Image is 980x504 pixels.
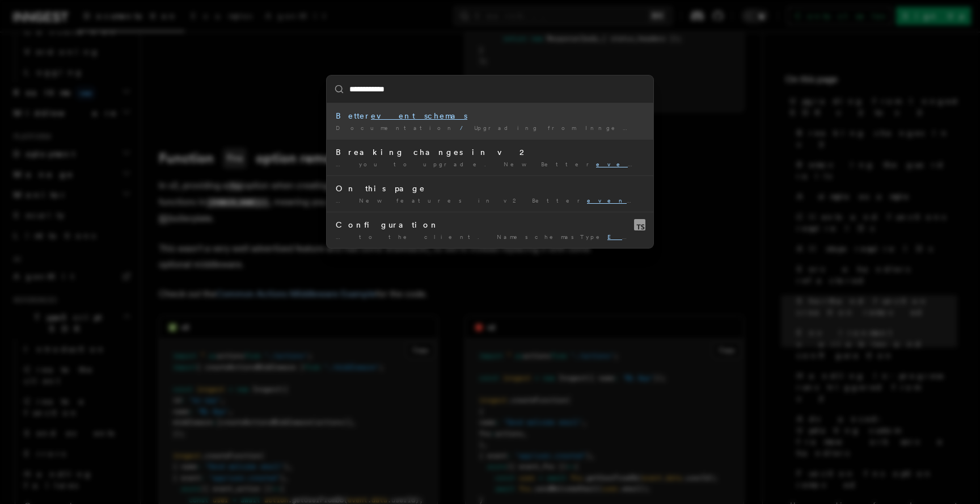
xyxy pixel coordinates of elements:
div: … New features in v2 Better Clearer event sending … [336,196,644,205]
div: Breaking changes in v2 [336,146,644,158]
div: Configuration [336,219,644,230]
div: … to the client. NameschemasType RequiredoptionalVersionv2.0 … [336,233,644,241]
span: Upgrading from Inngest SDK v1 to v2 [474,124,766,131]
div: Better [336,110,644,121]
mark: EventSchemas [607,233,712,240]
span: / [460,124,470,131]
mark: event schemas [596,161,711,167]
mark: event schemas [587,197,702,204]
mark: event schemas [371,111,467,120]
div: On this page [336,183,644,194]
div: … you to upgrade. New Better - create and maintain … [336,160,644,169]
span: Documentation [336,124,455,131]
